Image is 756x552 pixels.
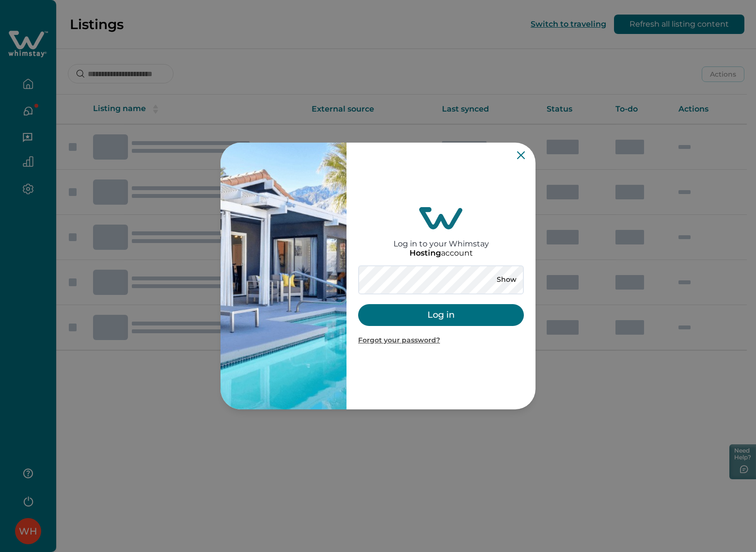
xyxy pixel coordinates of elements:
img: auth-banner [220,143,346,409]
button: Show [489,273,524,287]
h2: Log in to your Whimstay [394,229,489,248]
img: login-logo [419,207,463,229]
p: Forgot your password? [358,336,524,345]
p: account [409,248,473,258]
button: Log in [358,304,524,326]
button: Close [517,151,525,159]
p: Hosting [409,248,441,258]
